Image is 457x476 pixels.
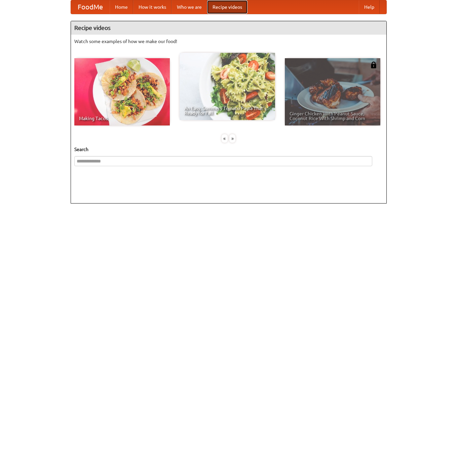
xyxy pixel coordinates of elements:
span: Making Tacos [79,116,165,121]
div: « [222,134,228,143]
span: An Easy, Summery Tomato Pasta That's Ready for Fall [184,106,270,115]
a: Making Tacos [74,58,170,125]
a: How it works [133,0,172,14]
a: Home [110,0,133,14]
p: Watch some examples of how we make our food! [74,38,383,45]
h4: Recipe videos [71,21,386,35]
h5: Search [74,146,383,153]
a: Help [359,0,380,14]
img: 483408.png [370,62,377,68]
a: Who we are [172,0,207,14]
div: » [229,134,235,143]
a: FoodMe [71,0,110,14]
a: Recipe videos [207,0,247,14]
a: An Easy, Summery Tomato Pasta That's Ready for Fall [180,53,275,120]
